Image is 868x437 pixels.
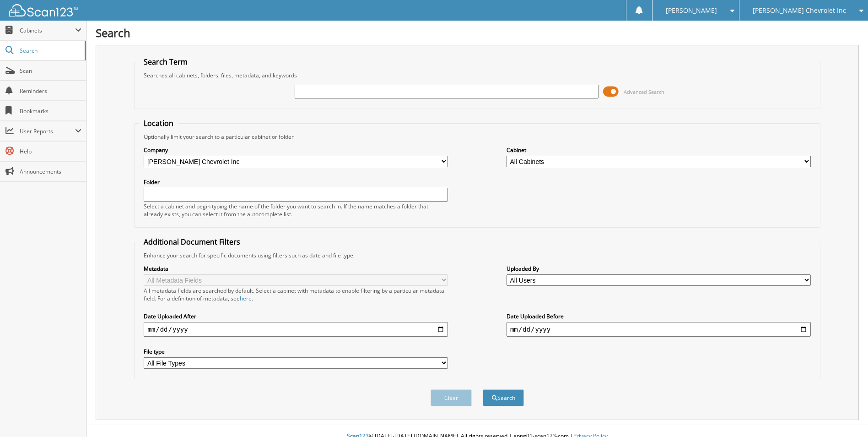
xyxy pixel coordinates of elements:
[144,178,448,186] label: Folder
[507,146,811,154] label: Cabinet
[666,8,717,13] span: [PERSON_NAME]
[9,4,78,16] img: scan123-logo-white.svg
[139,71,815,79] div: Searches all cabinets, folders, files, metadata, and keywords
[20,107,81,115] span: Bookmarks
[20,67,81,75] span: Scan
[144,322,448,337] input: start
[507,322,811,337] input: end
[139,57,192,67] legend: Search Term
[20,147,81,155] span: Help
[139,118,178,128] legend: Location
[431,389,472,406] button: Clear
[507,265,811,273] label: Uploaded By
[139,133,815,141] div: Optionally limit your search to a particular cabinet or folder
[20,87,81,95] span: Reminders
[144,287,448,302] div: All metadata fields are searched by default. Select a cabinet with metadata to enable filtering b...
[139,237,245,247] legend: Additional Document Filters
[20,168,81,175] span: Announcements
[507,312,811,320] label: Date Uploaded Before
[144,265,448,273] label: Metadata
[753,8,846,13] span: [PERSON_NAME] Chevrolet Inc
[144,348,448,355] label: File type
[20,27,75,34] span: Cabinets
[240,295,252,302] a: here
[20,127,75,135] span: User Reports
[144,202,448,218] div: Select a cabinet and begin typing the name of the folder you want to search in. If the name match...
[20,47,80,55] span: Search
[144,146,448,154] label: Company
[483,389,524,406] button: Search
[96,25,859,40] h1: Search
[139,251,815,259] div: Enhance your search for specific documents using filters such as date and file type.
[144,312,448,320] label: Date Uploaded After
[624,88,664,95] span: Advanced Search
